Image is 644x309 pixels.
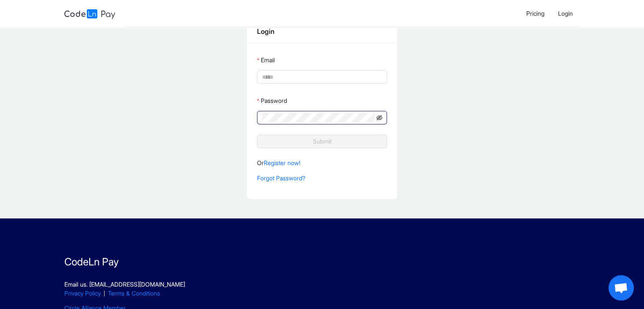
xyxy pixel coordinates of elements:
label: Password [257,94,287,108]
a: Email us. [EMAIL_ADDRESS][DOMAIN_NAME] [64,281,185,288]
button: Submit [257,135,387,148]
p: Or [257,158,387,168]
a: Terms & Conditions [108,290,160,297]
a: Forgot Password? [257,174,305,182]
span: Submit [313,137,332,146]
input: Email [262,72,380,82]
span: eye-invisible [376,115,382,121]
a: Register now! [264,159,300,166]
span: Login [558,10,573,17]
p: CodeLn Pay [64,254,580,270]
a: Open chat [608,275,634,301]
img: logo [64,9,115,19]
label: Email [257,53,275,67]
span: Pricing [526,10,544,17]
input: Password [262,113,375,122]
div: Login [257,26,387,37]
a: Privacy Policy [64,290,101,297]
